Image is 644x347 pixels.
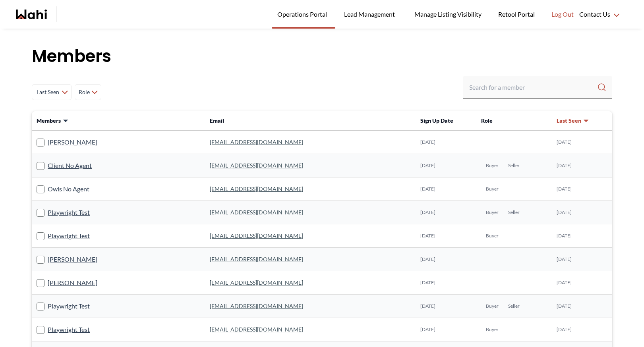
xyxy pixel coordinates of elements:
[552,177,612,201] td: [DATE]
[416,248,476,271] td: [DATE]
[277,9,330,19] span: Operations Portal
[420,117,453,124] span: Sign Up Date
[48,160,92,171] a: Client No Agent
[210,117,224,124] span: Email
[48,324,90,335] a: Playwright Test
[48,278,97,288] a: [PERSON_NAME]
[210,162,303,169] a: [EMAIL_ADDRESS][DOMAIN_NAME]
[469,80,597,94] input: Search input
[552,154,612,177] td: [DATE]
[552,224,612,248] td: [DATE]
[210,185,303,192] a: [EMAIL_ADDRESS][DOMAIN_NAME]
[412,9,484,19] span: Manage Listing Visibility
[416,224,476,248] td: [DATE]
[416,271,476,295] td: [DATE]
[486,303,499,309] span: Buyer
[498,9,537,19] span: Retool Portal
[552,131,612,154] td: [DATE]
[552,271,612,295] td: [DATE]
[210,279,303,286] a: [EMAIL_ADDRESS][DOMAIN_NAME]
[416,154,476,177] td: [DATE]
[552,248,612,271] td: [DATE]
[344,9,398,19] span: Lead Management
[48,301,90,311] a: Playwright Test
[210,209,303,216] a: [EMAIL_ADDRESS][DOMAIN_NAME]
[35,85,60,99] span: Last Seen
[552,318,612,341] td: [DATE]
[416,318,476,341] td: [DATE]
[48,137,97,147] a: [PERSON_NAME]
[486,326,499,333] span: Buyer
[37,117,69,125] button: Members
[508,162,520,169] span: Seller
[416,177,476,201] td: [DATE]
[37,117,61,125] span: Members
[416,131,476,154] td: [DATE]
[486,233,499,239] span: Buyer
[557,117,581,125] span: Last Seen
[48,231,90,241] a: Playwright Test
[48,254,97,264] a: [PERSON_NAME]
[210,326,303,333] a: [EMAIL_ADDRESS][DOMAIN_NAME]
[557,117,589,125] button: Last Seen
[481,117,493,124] span: Role
[210,256,303,262] a: [EMAIL_ADDRESS][DOMAIN_NAME]
[551,9,574,19] span: Log Out
[210,139,303,145] a: [EMAIL_ADDRESS][DOMAIN_NAME]
[486,162,499,169] span: Buyer
[210,232,303,239] a: [EMAIL_ADDRESS][DOMAIN_NAME]
[508,303,520,309] span: Seller
[210,303,303,309] a: [EMAIL_ADDRESS][DOMAIN_NAME]
[486,186,499,192] span: Buyer
[486,209,499,216] span: Buyer
[552,295,612,318] td: [DATE]
[508,209,520,216] span: Seller
[48,184,89,194] a: Owls No Agent
[32,44,612,68] h1: Members
[16,10,47,19] a: Wahi homepage
[78,85,90,99] span: Role
[416,201,476,224] td: [DATE]
[416,295,476,318] td: [DATE]
[48,207,90,218] a: Playwright Test
[552,201,612,224] td: [DATE]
